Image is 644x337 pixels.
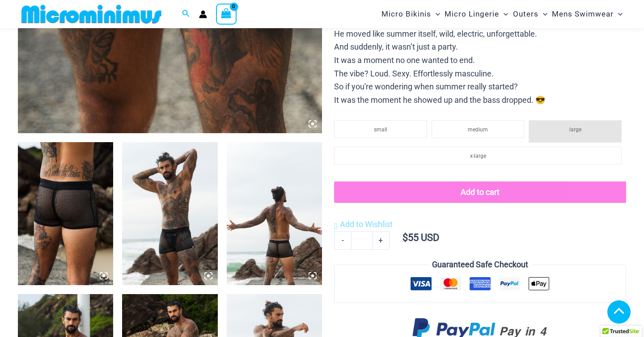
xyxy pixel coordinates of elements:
a: View Shopping Cart, empty [216,4,237,24]
li: large [529,120,622,143]
span: x-large [470,153,486,159]
img: MM SHOP LOGO FLAT [18,4,165,24]
img: Aruba Black 008 Shorts [18,142,113,285]
img: Aruba Black 008 Shorts [227,142,322,285]
legend: Guaranteed Safe Checkout [428,258,532,271]
a: - [334,231,351,250]
span: Mens Swimwear [552,3,614,25]
span: small [374,126,387,133]
a: Add to Wishlist [334,218,392,231]
span: medium [468,126,488,133]
li: medium [432,120,525,138]
span: Menu Toggle [499,3,508,25]
span: Micro Lingerie [445,3,499,25]
a: OutersMenu ToggleMenu Toggle [511,3,550,25]
a: Micro BikinisMenu ToggleMenu Toggle [379,3,442,25]
span: $ [402,232,408,243]
button: Add to cart [334,181,626,203]
span: Menu Toggle [614,3,623,25]
span: Outers [513,3,538,25]
a: Account icon link [199,10,207,18]
img: Aruba Black 008 Shorts [122,142,217,285]
span: Micro Bikinis [381,3,431,25]
li: x-large [334,147,622,164]
span: Add to Wishlist [340,219,393,229]
input: Product quantity [351,231,372,250]
bdi: 55 USD [402,232,439,243]
li: small [334,120,427,138]
a: Mens SwimwearMenu ToggleMenu Toggle [550,3,625,25]
a: + [373,231,390,250]
nav: Site Navigation [378,1,626,27]
a: Search icon link [182,8,190,20]
span: Menu Toggle [538,3,547,25]
a: Micro LingerieMenu ToggleMenu Toggle [442,3,510,25]
span: large [569,126,581,133]
span: Menu Toggle [431,3,440,25]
